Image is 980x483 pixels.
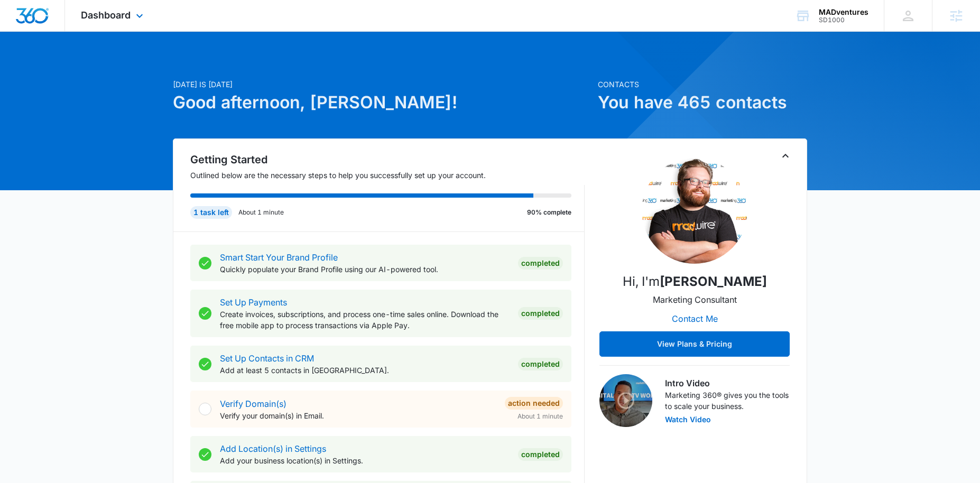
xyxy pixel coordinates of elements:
[220,455,510,466] p: Add your business location(s) in Settings.
[665,389,790,412] p: Marketing 360® gives you the tools to scale your business.
[81,10,131,21] span: Dashboard
[623,272,767,291] p: Hi, I'm
[665,377,790,389] h3: Intro Video
[819,8,868,16] div: account name
[220,365,510,376] p: Add at least 5 contacts in [GEOGRAPHIC_DATA].
[190,206,232,219] div: 1 task left
[598,79,807,90] p: Contacts
[819,16,868,24] div: account id
[518,307,563,320] div: Completed
[220,410,496,421] p: Verify your domain(s) in Email.
[779,150,792,162] button: Toggle Collapse
[238,208,284,217] p: About 1 minute
[653,293,737,306] p: Marketing Consultant
[599,331,790,357] button: View Plans & Pricing
[518,358,563,370] div: Completed
[518,448,563,461] div: Completed
[665,416,711,423] button: Watch Video
[220,252,338,263] a: Smart Start Your Brand Profile
[661,306,728,331] button: Contact Me
[190,152,585,168] h2: Getting Started
[598,90,807,115] h1: You have 465 contacts
[642,158,747,264] img: Tyler Peterson
[599,374,652,427] img: Intro Video
[220,309,510,331] p: Create invoices, subscriptions, and process one-time sales online. Download the free mobile app t...
[220,443,326,454] a: Add Location(s) in Settings
[173,90,591,115] h1: Good afternoon, [PERSON_NAME]!
[220,353,314,364] a: Set Up Contacts in CRM
[527,208,571,217] p: 90% complete
[518,257,563,270] div: Completed
[220,297,287,308] a: Set Up Payments
[505,397,563,410] div: Action Needed
[220,264,510,275] p: Quickly populate your Brand Profile using our AI-powered tool.
[220,398,286,409] a: Verify Domain(s)
[173,79,591,90] p: [DATE] is [DATE]
[517,412,563,421] span: About 1 minute
[190,170,585,181] p: Outlined below are the necessary steps to help you successfully set up your account.
[660,274,767,289] strong: [PERSON_NAME]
